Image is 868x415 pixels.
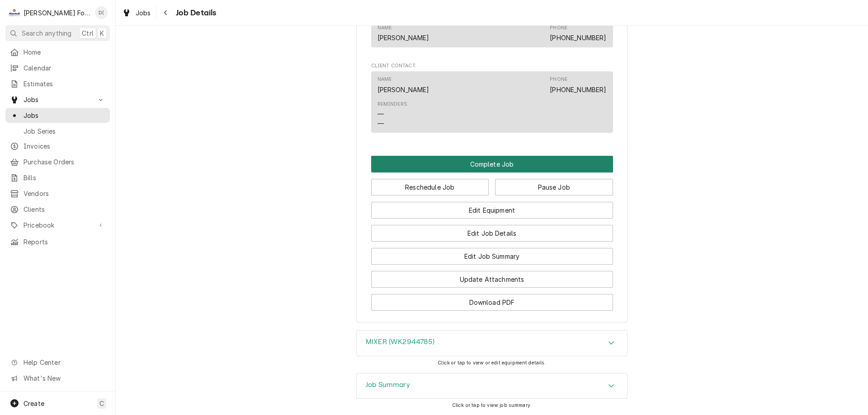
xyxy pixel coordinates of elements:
span: Client Contact [371,62,613,70]
a: Vendors [5,186,110,201]
div: M [8,6,21,19]
div: Name [377,76,429,94]
button: Accordion Details Expand Trigger [357,373,627,399]
span: Bills [24,173,105,182]
span: Reports [24,237,105,247]
span: Click or tap to view or edit equipment details. [438,360,546,366]
span: Click or tap to view job summary. [452,402,532,408]
a: Estimates [5,76,110,91]
div: Name [377,24,392,32]
a: [PHONE_NUMBER] [550,86,606,93]
div: Marshall Food Equipment Service's Avatar [8,6,21,19]
a: Calendar [5,61,110,75]
span: Purchase Orders [24,157,105,167]
a: Purchase Orders [5,154,110,169]
span: Estimates [24,79,105,89]
div: Name [377,24,429,42]
button: Search anythingCtrlK [5,25,110,41]
button: Edit Job Summary [371,248,613,265]
div: Button Group Row [371,288,613,311]
div: Client Contact [371,62,613,137]
div: MIXER (WK2944785) [356,330,627,356]
div: [PERSON_NAME] Food Equipment Service [24,8,90,18]
div: Button Group Row [371,196,613,219]
button: Update Attachments [371,271,613,288]
h3: Job Summary [366,381,410,389]
button: Pause Job [495,179,613,196]
div: [PERSON_NAME] [377,85,429,94]
span: Calendar [24,63,105,73]
span: Jobs [136,8,151,18]
a: Jobs [118,5,155,20]
div: Button Group Row [371,265,613,288]
div: Button Group [371,156,613,311]
span: Clients [24,205,105,214]
span: Jobs [24,95,92,104]
div: Phone [550,24,606,42]
div: Accordion Header [357,331,627,356]
div: Name [377,76,392,83]
div: Reminders [377,101,407,128]
span: What's New [24,373,104,383]
div: Button Group Row [371,219,613,242]
span: C [99,399,104,408]
a: Bills [5,170,110,185]
a: Go to Jobs [5,92,110,107]
button: Reschedule Job [371,179,489,196]
span: Create [24,400,44,407]
button: Complete Job [371,156,613,173]
div: Job Summary [356,373,627,399]
span: Pricebook [24,220,92,230]
div: Derek Testa (81)'s Avatar [95,6,108,19]
a: Clients [5,202,110,217]
button: Download PDF [371,294,613,311]
span: Invoices [24,141,105,151]
div: Reminders [377,101,407,108]
span: Job Series [24,126,105,136]
div: Button Group Row [371,173,613,196]
div: D( [95,6,108,19]
a: Home [5,45,110,60]
button: Edit Job Details [371,225,613,242]
div: Contact [371,71,613,133]
button: Edit Equipment [371,202,613,219]
div: Phone [550,76,567,83]
span: Search anything [22,28,71,38]
a: [PHONE_NUMBER] [550,34,606,42]
h3: MIXER (WK2944785) [366,338,434,346]
a: Go to Help Center [5,355,110,370]
span: Home [24,47,105,57]
span: Jobs [24,111,105,120]
a: Go to Pricebook [5,218,110,233]
button: Navigate back [159,5,173,20]
span: Job Details [173,7,217,19]
div: — [377,109,384,119]
div: [PERSON_NAME] [377,33,429,42]
div: Job Contact [371,11,613,51]
div: Phone [550,76,606,94]
div: Client Contact List [371,71,613,137]
div: — [377,119,384,128]
div: Phone [550,24,567,32]
span: Ctrl [82,28,94,38]
div: Button Group Row [371,242,613,265]
div: Job Contact List [371,20,613,51]
span: Help Center [24,358,104,367]
div: Button Group Row [371,156,613,173]
span: K [100,28,104,38]
a: Reports [5,234,110,249]
a: Job Series [5,124,110,139]
span: Vendors [24,189,105,198]
div: Contact [371,20,613,47]
a: Jobs [5,108,110,123]
div: Accordion Header [357,373,627,399]
a: Go to What's New [5,371,110,386]
a: Invoices [5,139,110,154]
button: Accordion Details Expand Trigger [357,331,627,356]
